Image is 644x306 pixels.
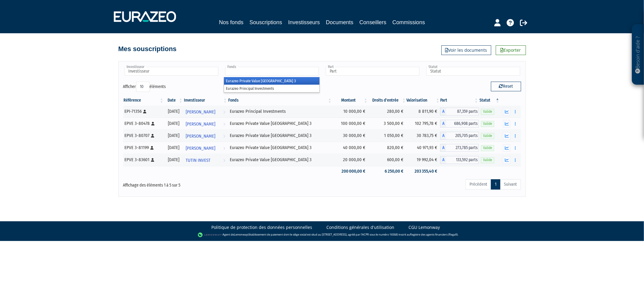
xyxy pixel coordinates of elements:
span: 133,592 parts [446,156,479,164]
i: [Français] Personne physique [151,146,154,150]
span: A [440,108,446,116]
span: 87,359 parts [446,108,479,116]
a: Lemonway [234,233,248,236]
td: 102 795,78 € [406,118,440,130]
a: [PERSON_NAME] [183,106,228,118]
td: 1 050,00 € [368,130,406,142]
th: Droits d'entrée: activer pour trier la colonne par ordre croissant [368,95,406,106]
a: [PERSON_NAME] [183,130,228,142]
i: [Français] Personne physique [151,158,155,162]
a: Politique de protection des données personnelles [212,224,312,230]
span: TUTIN INVEST [186,155,210,166]
div: [DATE] [166,145,181,151]
div: A - Eurazeo Private Value Europe 3 [440,120,479,128]
a: Investisseurs [288,18,320,27]
div: Eurazeo Private Value [GEOGRAPHIC_DATA] 3 [230,120,330,127]
th: Fonds: activer pour trier la colonne par ordre croissant [228,95,332,106]
img: logo-lemonway.png [198,232,221,238]
span: A [440,144,446,152]
a: Conseillers [360,18,386,27]
td: 100 000,00 € [332,118,368,130]
td: 3 500,00 € [368,118,406,130]
a: Exporter [496,45,526,55]
span: [PERSON_NAME] [186,131,215,142]
td: 820,00 € [368,142,406,154]
div: [DATE] [166,132,181,139]
th: Valorisation: activer pour trier la colonne par ordre croissant [406,95,440,106]
i: Voir l'investisseur [223,155,225,166]
div: Eurazeo Private Value [GEOGRAPHIC_DATA] 3 [230,132,330,139]
i: [Français] Personne physique [151,134,155,138]
a: 1 [491,179,500,190]
a: CGU Lemonway [409,224,440,230]
a: [PERSON_NAME] [183,118,228,130]
p: Besoin d'aide ? [635,28,642,82]
div: EPVE 3-80478 [125,120,162,127]
td: 40 971,93 € [406,142,440,154]
div: EPVE 3-83601 [125,157,162,163]
span: [PERSON_NAME] [186,106,215,118]
span: Valide [481,121,494,127]
th: Date: activer pour trier la colonne par ordre croissant [164,95,183,106]
div: EPVE 3-81199 [125,145,162,151]
label: Afficher éléments [123,82,166,92]
div: A - Eurazeo Private Value Europe 3 [440,156,479,164]
i: Voir l'investisseur [223,106,225,118]
td: 6 250,00 € [368,166,406,177]
li: Eurazeo Principal Investments [224,85,319,92]
th: Référence : activer pour trier la colonne par ordre croissant [123,95,164,106]
i: Voir l'investisseur [223,143,225,154]
a: Registre des agents financiers (Regafi) [410,233,458,236]
td: 8 811,90 € [406,106,440,118]
td: 20 000,00 € [332,154,368,166]
a: Souscriptions [249,18,282,28]
div: [DATE] [166,108,181,115]
a: TUTIN INVEST [183,154,228,166]
div: [DATE] [166,157,181,163]
a: Voir les documents [441,45,491,55]
th: Montant: activer pour trier la colonne par ordre croissant [332,95,368,106]
div: [DATE] [166,120,181,127]
div: Eurazeo Private Value [GEOGRAPHIC_DATA] 3 [230,145,330,151]
td: 30 000,00 € [332,130,368,142]
td: 600,00 € [368,154,406,166]
td: 200 000,00 € [332,166,368,177]
span: A [440,156,446,164]
span: [PERSON_NAME] [186,143,215,154]
div: A - Eurazeo Private Value Europe 3 [440,144,479,152]
td: 10 000,00 € [332,106,368,118]
th: Statut : activer pour trier la colonne par ordre d&eacute;croissant [479,95,500,106]
span: A [440,132,446,140]
td: 30 783,75 € [406,130,440,142]
a: Conditions générales d'utilisation [327,224,395,230]
i: Voir l'investisseur [223,131,225,142]
div: A - Eurazeo Private Value Europe 3 [440,132,479,140]
span: 205,705 parts [446,132,479,140]
td: 40 000,00 € [332,142,368,154]
div: A - Eurazeo Principal Investments [440,108,479,116]
div: EPVE 3-80707 [125,132,162,139]
select: Afficheréléments [136,82,150,92]
div: Eurazeo Private Value [GEOGRAPHIC_DATA] 3 [230,157,330,163]
a: [PERSON_NAME] [183,142,228,154]
th: Investisseur: activer pour trier la colonne par ordre croissant [183,95,228,106]
span: 273,785 parts [446,144,479,152]
td: 280,00 € [368,106,406,118]
div: EPI-71356 [125,108,162,115]
div: Eurazeo Principal Investments [230,108,330,115]
span: Valide [481,157,494,163]
div: - Agent de (établissement de paiement dont le siège social est situé au [STREET_ADDRESS], agréé p... [6,232,638,238]
th: Part: activer pour trier la colonne par ordre croissant [440,95,479,106]
li: Eurazeo Private Value [GEOGRAPHIC_DATA] 3 [224,77,319,85]
i: [Français] Personne physique [152,122,155,125]
a: Commissions [392,18,425,27]
a: Nos fonds [219,18,243,27]
span: Valide [481,133,494,139]
span: 686,908 parts [446,120,479,128]
td: 19 992,04 € [406,154,440,166]
span: Valide [481,145,494,151]
a: Documents [326,18,354,27]
span: [PERSON_NAME] [186,119,215,130]
i: [Français] Personne physique [143,110,147,113]
i: Voir l'investisseur [223,119,225,130]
